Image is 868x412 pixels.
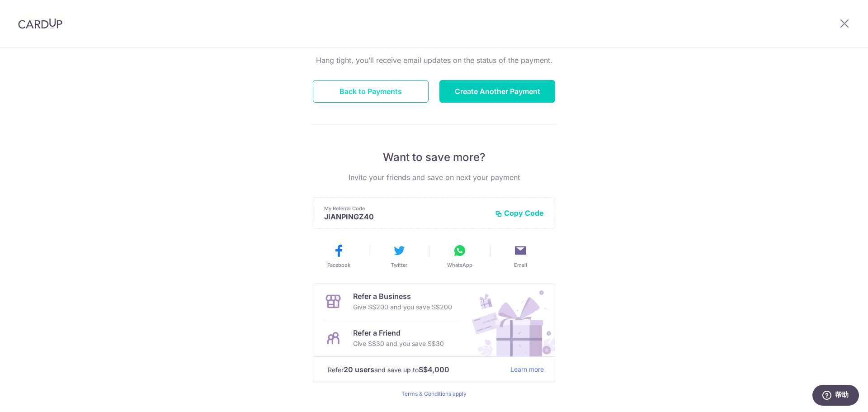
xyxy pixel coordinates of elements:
[353,327,444,338] p: Refer a Friend
[324,212,488,221] p: JIANPINGZ40
[353,291,452,302] p: Refer a Business
[463,284,555,356] img: Refer
[419,364,449,375] strong: S$4,000
[313,150,555,165] p: Want to save more?
[510,364,544,375] a: Learn more
[324,205,488,212] p: My Referral Code
[353,302,452,313] p: Give S$200 and you save S$200
[312,243,365,269] button: Facebook
[373,243,426,269] button: Twitter
[328,364,503,375] p: Refer and save up to
[433,243,486,269] button: WhatsApp
[327,261,350,269] span: Facebook
[313,172,555,183] p: Invite your friends and save on next your payment
[344,364,374,375] strong: 20 users
[353,338,444,349] p: Give S$30 and you save S$30
[514,261,527,269] span: Email
[494,243,547,269] button: Email
[18,18,62,29] img: CardUp
[313,80,429,103] button: Back to Payments
[495,208,544,218] button: Copy Code
[447,261,472,269] span: WhatsApp
[812,385,859,407] iframe: 打开一个小组件，您可以在其中找到更多信息
[439,80,555,103] button: Create Another Payment
[391,261,407,269] span: Twitter
[313,55,555,66] p: Hang tight, you’ll receive email updates on the status of the payment.
[401,390,467,397] a: Terms & Conditions apply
